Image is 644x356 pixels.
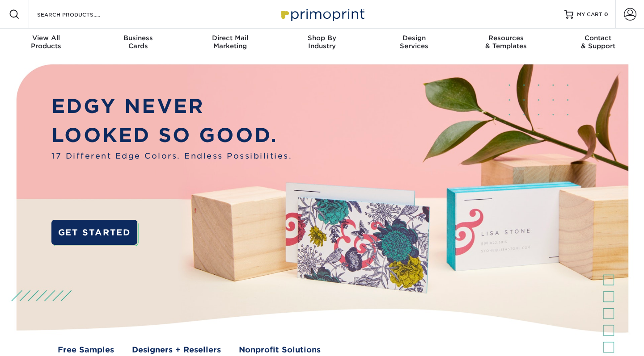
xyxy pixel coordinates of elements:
[604,11,608,17] span: 0
[577,11,602,18] span: MY CART
[51,92,292,121] p: EDGY NEVER
[276,34,368,50] div: Industry
[51,121,292,150] p: LOOKED SO GOOD.
[184,34,276,50] div: Marketing
[368,29,460,57] a: DesignServices
[460,34,552,50] div: & Templates
[36,9,123,20] input: SEARCH PRODUCTS.....
[368,34,460,42] span: Design
[92,29,184,57] a: BusinessCards
[276,29,368,57] a: Shop ByIndustry
[51,220,137,245] a: GET STARTED
[239,344,321,356] a: Nonprofit Solutions
[58,344,114,356] a: Free Samples
[51,150,292,162] span: 17 Different Edge Colors. Endless Possibilities.
[92,34,184,42] span: Business
[276,34,368,42] span: Shop By
[92,34,184,50] div: Cards
[552,34,644,50] div: & Support
[184,29,276,57] a: Direct MailMarketing
[184,34,276,42] span: Direct Mail
[552,34,644,42] span: Contact
[552,29,644,57] a: Contact& Support
[368,34,460,50] div: Services
[277,4,367,24] img: Primoprint
[460,29,552,57] a: Resources& Templates
[460,34,552,42] span: Resources
[132,344,221,356] a: Designers + Resellers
